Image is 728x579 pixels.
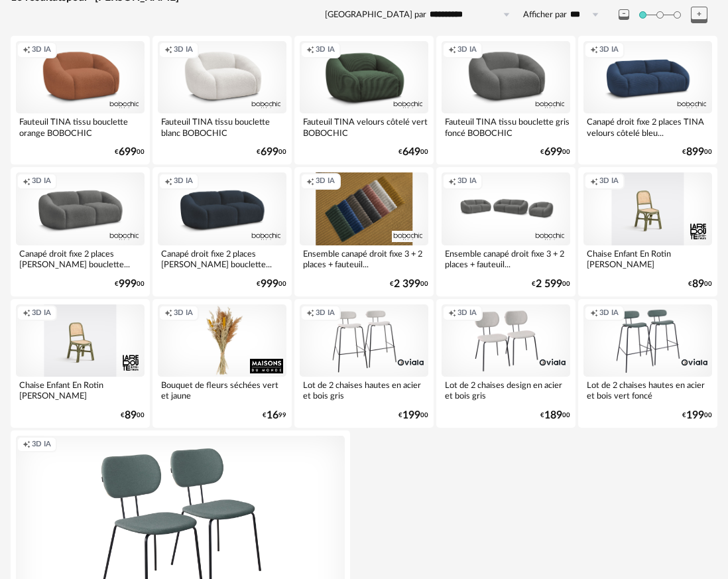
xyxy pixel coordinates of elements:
a: Creation icon 3D IA Chaise Enfant En Rotin [PERSON_NAME] €8900 [11,299,150,428]
span: 3D IA [599,45,619,55]
span: Creation icon [164,45,172,55]
span: Creation icon [306,45,314,55]
a: Creation icon 3D IA Fauteuil TINA tissu bouclette gris foncé BOBOCHIC €69900 [436,36,576,164]
span: Creation icon [23,176,30,186]
div: Canapé droit fixe 2 places TINA velours côtelé bleu... [583,113,712,140]
span: Creation icon [590,308,598,318]
div: € 00 [682,148,712,157]
a: Creation icon 3D IA Canapé droit fixe 2 places [PERSON_NAME] bouclette... €99900 [11,167,150,296]
div: € 00 [115,280,145,289]
div: Chaise Enfant En Rotin [PERSON_NAME] [16,377,145,403]
span: 3D IA [457,308,477,318]
span: 3D IA [32,176,51,186]
span: 189 [544,411,562,420]
div: Ensemble canapé droit fixe 3 + 2 places + fauteuil... [300,245,428,272]
span: Creation icon [23,440,30,450]
span: 199 [402,411,420,420]
a: Creation icon 3D IA Fauteuil TINA tissu bouclette blanc BOBOCHIC €69900 [152,36,292,164]
div: Ensemble canapé droit fixe 3 + 2 places + fauteuil... [442,245,570,272]
a: Creation icon 3D IA Lot de 2 chaises hautes en acier et bois vert foncé €19900 [578,299,717,428]
span: Creation icon [23,308,30,318]
span: 3D IA [174,176,193,186]
span: 3D IA [174,308,193,318]
div: € 00 [540,411,570,420]
a: Creation icon 3D IA Bouquet de fleurs séchées vert et jaune €1699 [152,299,292,428]
span: 899 [686,148,704,157]
div: € 00 [398,411,428,420]
span: 3D IA [599,176,619,186]
div: Fauteuil TINA tissu bouclette blanc BOBOCHIC [158,113,286,140]
div: € 00 [115,148,145,157]
span: 999 [261,280,278,289]
label: Afficher par [523,9,567,21]
div: Bouquet de fleurs séchées vert et jaune [158,377,286,403]
div: € 00 [398,148,428,157]
div: € 00 [257,148,286,157]
span: 3D IA [316,308,335,318]
span: 3D IA [32,440,51,450]
div: € 00 [257,280,286,289]
span: Creation icon [23,45,30,55]
span: Creation icon [590,45,598,55]
a: Creation icon 3D IA Lot de 2 chaises hautes en acier et bois gris €19900 [294,299,434,428]
span: 89 [692,280,704,289]
a: Creation icon 3D IA Lot de 2 chaises design en acier et bois gris €18900 [436,299,576,428]
a: Creation icon 3D IA Fauteuil TINA tissu bouclette orange BOBOCHIC €69900 [11,36,150,164]
div: € 00 [682,411,712,420]
span: 699 [261,148,278,157]
div: Lot de 2 chaises hautes en acier et bois vert foncé [583,377,712,403]
span: 2 399 [394,280,420,289]
div: Canapé droit fixe 2 places [PERSON_NAME] bouclette... [158,245,286,272]
div: Lot de 2 chaises design en acier et bois gris [442,377,570,403]
span: 3D IA [457,176,477,186]
span: 16 [267,411,278,420]
div: Fauteuil TINA velours côtelé vert BOBOCHIC [300,113,428,140]
span: 3D IA [32,45,51,55]
span: 649 [402,148,420,157]
a: Creation icon 3D IA Ensemble canapé droit fixe 3 + 2 places + fauteuil... €2 39900 [294,167,434,296]
div: € 99 [263,411,286,420]
div: € 00 [121,411,145,420]
span: Creation icon [448,45,456,55]
a: Creation icon 3D IA Ensemble canapé droit fixe 3 + 2 places + fauteuil... €2 59900 [436,167,576,296]
span: 3D IA [316,176,335,186]
span: 3D IA [457,45,477,55]
div: Fauteuil TINA tissu bouclette orange BOBOCHIC [16,113,145,140]
span: 699 [119,148,137,157]
span: 3D IA [32,308,51,318]
span: Creation icon [306,308,314,318]
span: 89 [125,411,137,420]
a: Creation icon 3D IA Canapé droit fixe 2 places [PERSON_NAME] bouclette... €99900 [152,167,292,296]
span: 999 [119,280,137,289]
span: 3D IA [316,45,335,55]
span: Creation icon [590,176,598,186]
div: € 00 [540,148,570,157]
label: [GEOGRAPHIC_DATA] par [325,9,426,21]
span: 199 [686,411,704,420]
div: Canapé droit fixe 2 places [PERSON_NAME] bouclette... [16,245,145,272]
span: Creation icon [448,308,456,318]
a: Creation icon 3D IA Chaise Enfant En Rotin [PERSON_NAME] €8900 [578,167,717,296]
span: 3D IA [174,45,193,55]
div: € 00 [390,280,428,289]
span: 699 [544,148,562,157]
span: Creation icon [164,176,172,186]
span: Creation icon [306,176,314,186]
span: Creation icon [448,176,456,186]
span: Creation icon [164,308,172,318]
a: Creation icon 3D IA Canapé droit fixe 2 places TINA velours côtelé bleu... €89900 [578,36,717,164]
a: Creation icon 3D IA Fauteuil TINA velours côtelé vert BOBOCHIC €64900 [294,36,434,164]
div: Lot de 2 chaises hautes en acier et bois gris [300,377,428,403]
div: Fauteuil TINA tissu bouclette gris foncé BOBOCHIC [442,113,570,140]
span: 2 599 [536,280,562,289]
div: € 00 [688,280,712,289]
div: € 00 [532,280,570,289]
span: 3D IA [599,308,619,318]
div: Chaise Enfant En Rotin [PERSON_NAME] [583,245,712,272]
